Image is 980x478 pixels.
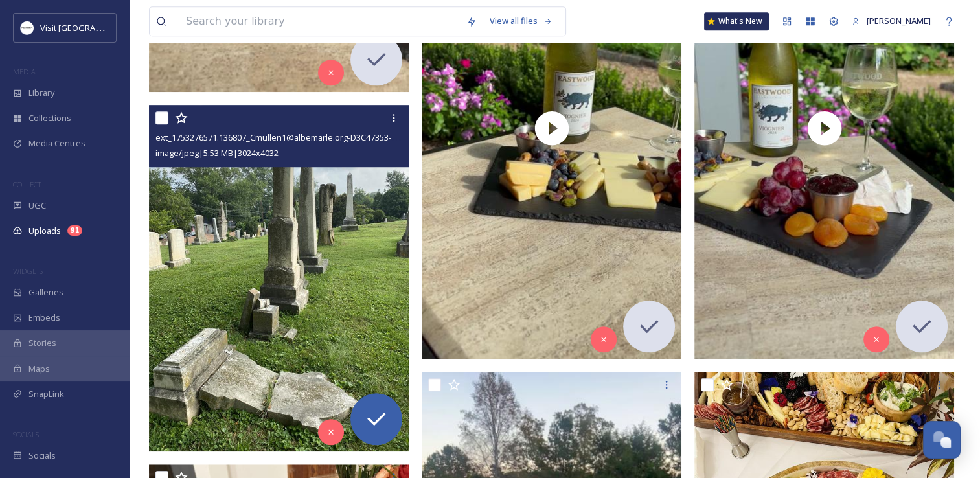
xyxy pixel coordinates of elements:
[13,266,43,276] span: WIDGETS
[28,112,71,124] span: Collections
[40,21,141,34] span: Visit [GEOGRAPHIC_DATA]
[28,388,64,400] span: SnapLink
[13,429,39,439] span: SOCIALS
[13,179,41,189] span: COLLECT
[28,225,61,237] span: Uploads
[923,421,961,459] button: Open Chat
[28,363,50,375] span: Maps
[13,67,36,76] span: MEDIA
[28,337,56,349] span: Stories
[704,12,769,30] a: What's New
[155,147,279,159] span: image/jpeg | 5.53 MB | 3024 x 4032
[179,7,460,36] input: Search your library
[28,87,54,99] span: Library
[149,105,409,451] img: ext_1753276571.136807_Cmullen1@albemarle.org-D3C47353-43D0-44A3-8982-192E1E1A8422.jpeg
[28,286,63,299] span: Galleries
[867,15,931,27] span: [PERSON_NAME]
[28,199,46,212] span: UGC
[845,8,937,34] a: [PERSON_NAME]
[28,450,56,462] span: Socials
[28,137,85,150] span: Media Centres
[21,21,34,34] img: Circle%20Logo.png
[155,131,529,143] span: ext_1753276571.136807_Cmullen1@albemarle.org-D3C47353-43D0-44A3-8982-192E1E1A8422.jpeg
[28,312,60,324] span: Embeds
[67,225,82,236] div: 91
[483,8,559,34] a: View all files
